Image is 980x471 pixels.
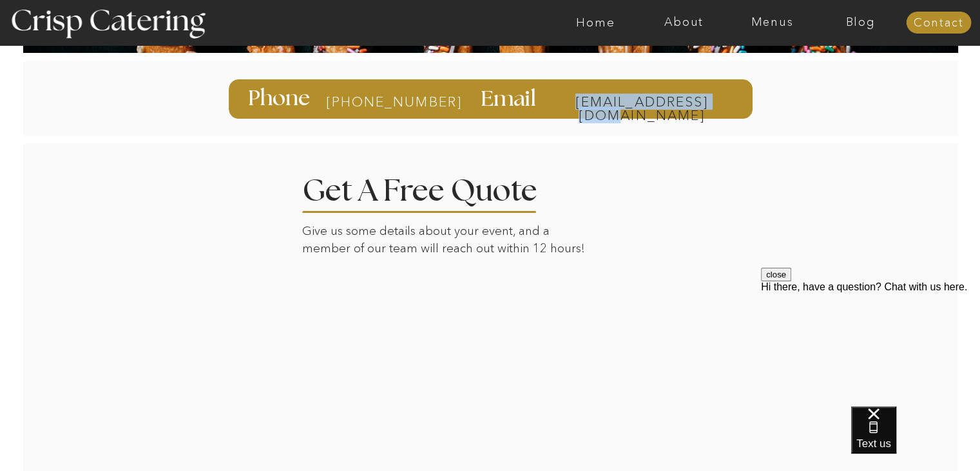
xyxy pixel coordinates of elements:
a: Contact [906,17,971,30]
iframe: podium webchat widget bubble [851,406,980,471]
a: [EMAIL_ADDRESS][DOMAIN_NAME] [550,95,734,107]
a: About [640,16,728,29]
p: Give us some details about your event, and a member of our team will reach out within 12 hours! [302,223,594,261]
h3: Email [481,88,540,109]
a: Home [552,16,640,29]
a: [PHONE_NUMBER] [326,95,428,109]
h2: Get A Free Quote [302,176,577,200]
a: Blog [816,16,905,29]
iframe: podium webchat widget prompt [761,268,980,423]
h3: Phone [248,88,313,110]
a: Menus [728,16,816,29]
